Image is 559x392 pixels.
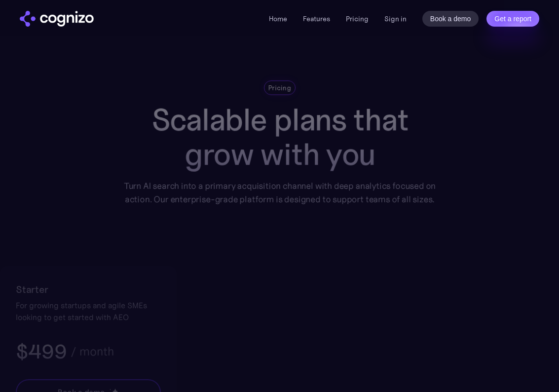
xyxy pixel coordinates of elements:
[422,11,479,27] a: Book a demo
[16,339,67,364] h3: $499
[16,299,161,323] div: For growing startups and agile SMEs looking to get started with AEO
[116,179,443,206] div: Turn AI search into a primary acquisition channel with deep analytics focused on action. Our ente...
[269,14,287,23] a: Home
[384,13,407,25] a: Sign in
[303,14,330,23] a: Features
[16,282,161,297] h2: Starter
[110,389,111,390] img: star
[71,346,114,357] div: / month
[20,11,94,27] img: cognizo logo
[268,83,291,92] div: Pricing
[346,14,369,23] a: Pricing
[486,11,539,27] a: Get a report
[116,103,443,172] h1: Scalable plans that grow with you
[20,11,94,27] a: home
